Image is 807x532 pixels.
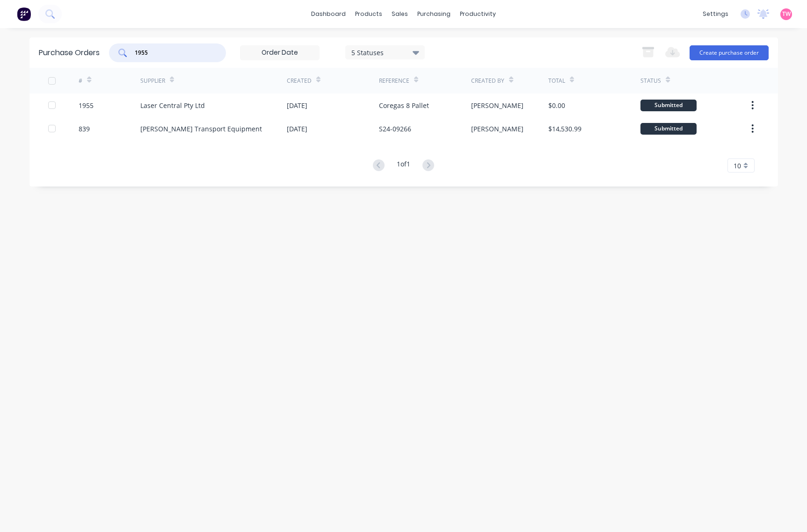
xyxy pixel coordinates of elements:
div: sales [387,7,413,21]
div: [DATE] [287,101,307,110]
div: Supplier [140,77,165,85]
div: Submitted [640,123,697,135]
div: # [79,77,82,85]
img: Factory [17,7,31,21]
div: [PERSON_NAME] [471,101,523,110]
div: purchasing [413,7,455,21]
div: Created By [471,77,504,85]
button: Create purchase order [690,45,769,60]
div: Total [548,77,565,85]
input: Search purchase orders... [134,48,211,58]
div: Status [640,77,661,85]
div: S24-09266 [379,124,411,134]
div: [PERSON_NAME] [471,124,523,134]
div: products [350,7,387,21]
span: TW [782,10,791,18]
div: [DATE] [287,124,307,134]
div: 1 of 1 [397,159,410,173]
a: dashboard [306,7,350,21]
input: Order Date [240,46,319,60]
div: Submitted [640,100,697,111]
div: productivity [455,7,501,21]
div: $14,530.99 [548,124,582,134]
div: Created [287,77,312,85]
div: Reference [379,77,409,85]
div: 839 [79,124,90,134]
div: Purchase Orders [39,47,100,58]
div: $0.00 [548,101,565,110]
div: Laser Central Pty Ltd [140,101,205,110]
div: settings [698,7,733,21]
span: 10 [734,161,741,171]
div: 5 Statuses [351,47,418,57]
div: [PERSON_NAME] Transport Equipment [140,124,262,134]
div: 1955 [79,101,94,110]
div: Coregas 8 Pallet [379,101,429,110]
